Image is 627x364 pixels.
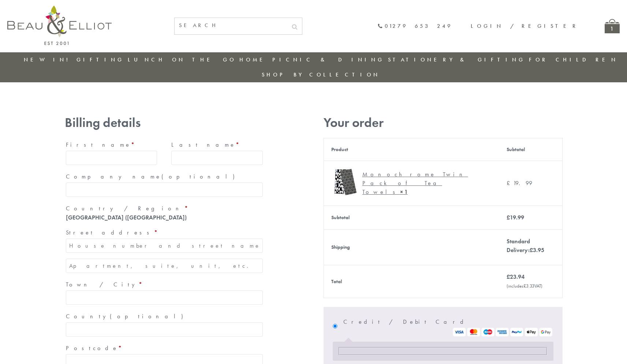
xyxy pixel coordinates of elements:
label: Postcode [66,342,263,354]
label: Credit / Debit Card [343,316,553,337]
span: £ [507,273,510,281]
label: First name [66,139,157,151]
bdi: 19.99 [507,179,532,187]
label: Company name [66,171,263,183]
th: Subtotal [324,206,499,229]
span: 3.33 [523,283,534,289]
div: Monochrome Twin Pack of Tea Towels [362,170,486,196]
img: logo [7,5,112,45]
input: House number and street name [66,239,263,253]
h3: Billing details [65,115,264,130]
th: Total [324,265,499,298]
strong: × 1 [400,188,408,196]
strong: [GEOGRAPHIC_DATA] ([GEOGRAPHIC_DATA]) [66,214,187,221]
input: Apartment, suite, unit, etc. (optional) [66,259,263,273]
bdi: 19.99 [507,214,524,221]
a: Monochrome Tea Towels Monochrome Twin Pack of Tea Towels× 1 [331,168,492,198]
a: For Children [529,56,618,63]
span: £ [507,179,513,187]
h3: Your order [324,115,563,130]
a: Login / Register [471,22,579,30]
img: Monochrome Tea Towels [331,168,359,196]
label: County [66,311,263,322]
a: Gifting [76,56,124,63]
img: Stripe [452,328,553,337]
span: £ [507,214,510,221]
span: £ [523,283,526,289]
th: Shipping [324,229,499,265]
bdi: 23.94 [507,273,525,281]
th: Subtotal [499,138,562,161]
span: (optional) [110,312,187,320]
span: (optional) [161,173,239,180]
label: Country / Region [66,203,263,214]
a: Lunch On The Go [128,56,236,63]
th: Product [324,138,499,161]
label: Last name [171,139,263,151]
input: SEARCH [175,18,287,33]
label: Street address [66,227,263,239]
a: Stationery & Gifting [388,56,525,63]
label: Town / City [66,279,263,290]
label: Standard Delivery: [507,237,544,254]
span: £ [530,246,533,254]
a: New in! [24,56,73,63]
a: 1 [605,19,620,33]
a: Picnic & Dining [272,56,384,63]
small: (includes VAT) [507,283,542,289]
a: 01279 653 249 [377,23,452,29]
a: Home [239,56,269,63]
a: Shop by collection [262,71,380,78]
bdi: 3.95 [530,246,544,254]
